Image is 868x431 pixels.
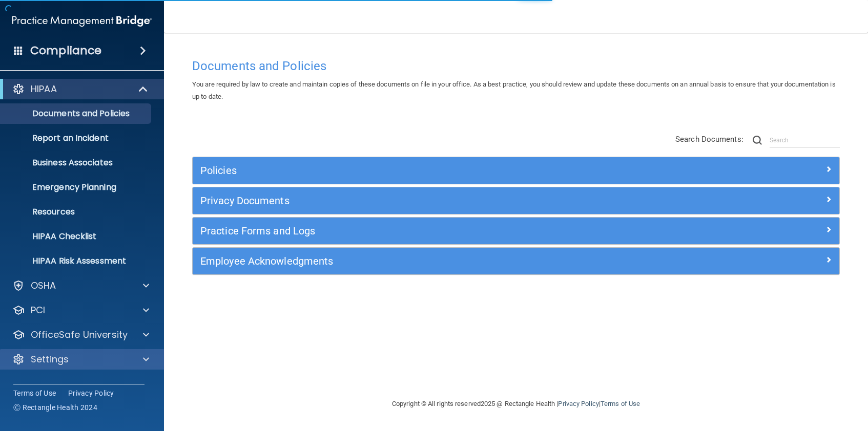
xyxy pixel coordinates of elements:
[7,182,147,192] p: Emergency Planning
[31,329,128,341] p: OfficeSafe University
[31,83,57,95] p: HIPAA
[12,329,149,341] a: OfficeSafe University
[7,133,147,143] p: Report an Incident
[7,158,147,168] p: Business Associates
[31,279,56,292] p: OSHA
[770,133,840,148] input: Search
[12,353,149,365] a: Settings
[12,279,149,292] a: OSHA
[200,223,832,239] a: Practice Forms and Logs
[329,387,703,420] div: Copyright © All rights reserved 2025 @ Rectangle Health | |
[675,135,743,144] span: Search Documents:
[691,358,856,399] iframe: Drift Widget Chat Controller
[13,388,56,398] a: Terms of Use
[13,402,97,413] span: Ⓒ Rectangle Health 2024
[753,136,762,145] img: ic-search.3b580494.png
[12,83,149,95] a: HIPAA
[200,165,670,176] h5: Policies
[200,192,832,209] a: Privacy Documents
[12,304,149,316] a: PCI
[7,256,147,266] p: HIPAA Risk Assessment
[7,109,147,119] p: Documents and Policies
[200,225,670,236] h5: Practice Forms and Logs
[31,353,69,365] p: Settings
[558,400,598,407] a: Privacy Policy
[200,162,832,179] a: Policies
[31,304,45,316] p: PCI
[192,80,836,100] span: You are required by law to create and maintain copies of these documents on file in your office. ...
[200,255,670,267] h5: Employee Acknowledgments
[12,11,152,31] img: PMB logo
[30,44,101,58] h4: Compliance
[68,388,114,398] a: Privacy Policy
[601,400,640,407] a: Terms of Use
[200,253,832,269] a: Employee Acknowledgments
[7,207,147,217] p: Resources
[7,231,147,242] p: HIPAA Checklist
[192,59,840,73] h4: Documents and Policies
[200,195,670,206] h5: Privacy Documents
